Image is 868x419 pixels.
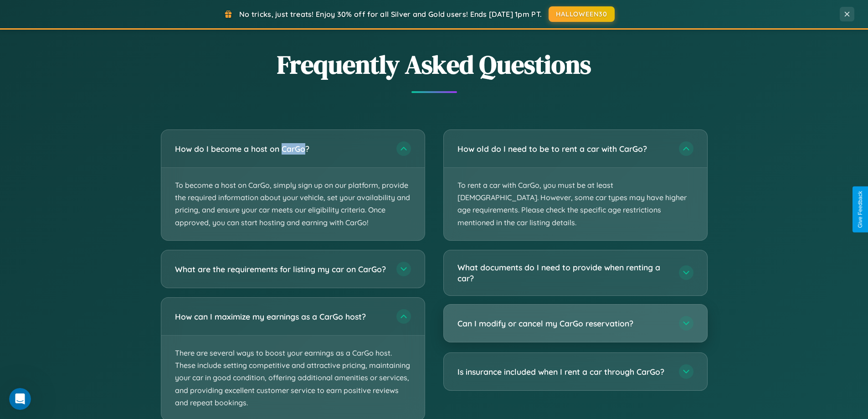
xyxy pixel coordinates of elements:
p: To rent a car with CarGo, you must be at least [DEMOGRAPHIC_DATA]. However, some car types may ha... [444,168,707,240]
h3: Can I modify or cancel my CarGo reservation? [457,318,670,329]
h2: Frequently Asked Questions [161,47,708,82]
h3: What are the requirements for listing my car on CarGo? [175,263,387,274]
h3: How can I maximize my earnings as a CarGo host? [175,310,387,322]
h3: How do I become a host on CarGo? [175,143,387,155]
div: Give Feedback [857,191,863,228]
h3: How old do I need to be to rent a car with CarGo? [457,143,670,155]
h3: Is insurance included when I rent a car through CarGo? [457,366,670,378]
button: HALLOWEEN30 [549,6,615,22]
span: No tricks, just treats! Enjoy 30% off for all Silver and Gold users! Ends [DATE] 1pm PT. [239,10,542,19]
h3: What documents do I need to provide when renting a car? [457,262,670,284]
iframe: Intercom live chat [9,388,31,410]
p: To become a host on CarGo, simply sign up on our platform, provide the required information about... [161,168,425,240]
